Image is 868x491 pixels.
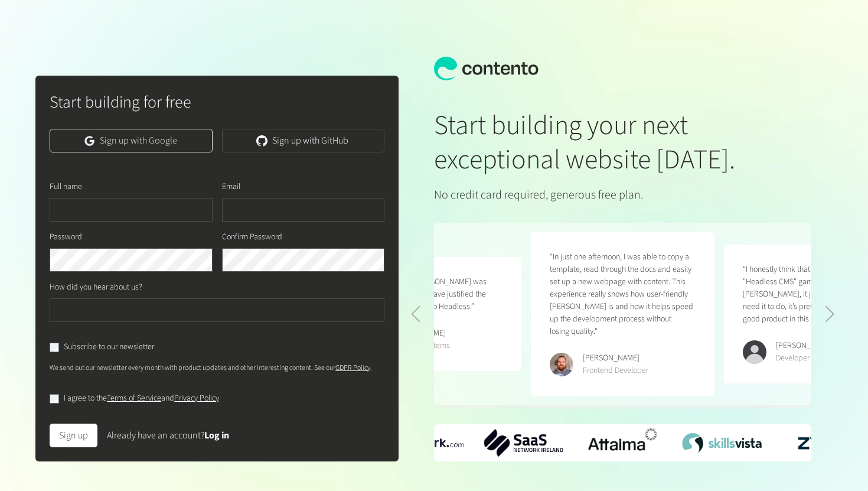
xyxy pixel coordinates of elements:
a: GDPR Policy [335,363,370,373]
label: Confirm Password [222,231,282,243]
p: “In just one afternoon, I was able to copy a template, read through the docs and easily set up a ... [550,251,696,338]
a: Log in [204,429,229,442]
label: Subscribe to our newsletter [64,341,154,353]
img: SkillsVista-Logo.png [683,433,762,453]
div: Already have an account? [107,428,229,443]
div: [PERSON_NAME] [583,352,648,365]
div: Frontend Developer [583,365,648,377]
div: Developer [776,352,833,365]
a: Privacy Policy [174,392,219,404]
div: Previous slide [410,306,420,323]
a: Sign up with GitHub [222,129,384,152]
img: Erik Galiana Farell [550,353,573,376]
div: [PERSON_NAME] [776,340,833,352]
a: Terms of Service [107,392,161,404]
label: Password [50,231,82,243]
div: 3 / 6 [583,424,662,461]
div: 4 / 6 [683,433,762,453]
img: Attaima-Logo.png [583,424,662,461]
figure: 1 / 5 [531,232,715,396]
h1: Start building your next exceptional website [DATE]. [434,109,811,177]
div: 5 / 6 [782,427,861,459]
a: Sign up with Google [50,129,212,152]
label: Email [222,181,240,193]
label: I agree to the and [64,392,219,405]
img: Kevin Abatan [743,340,766,364]
h2: Start building for free [50,90,384,115]
div: Next slide [825,306,835,323]
label: Full name [50,181,82,193]
button: Sign up [50,424,97,447]
div: 2 / 6 [484,429,563,457]
p: We send out our newsletter every month with product updates and other interesting content. See our . [50,363,384,373]
img: SaaS-Network-Ireland-logo.png [484,429,563,457]
p: No credit card required, generous free plan. [434,186,811,204]
img: Zyte-Logo-with-Padding.png [782,427,861,459]
label: How did you hear about us? [50,281,142,294]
